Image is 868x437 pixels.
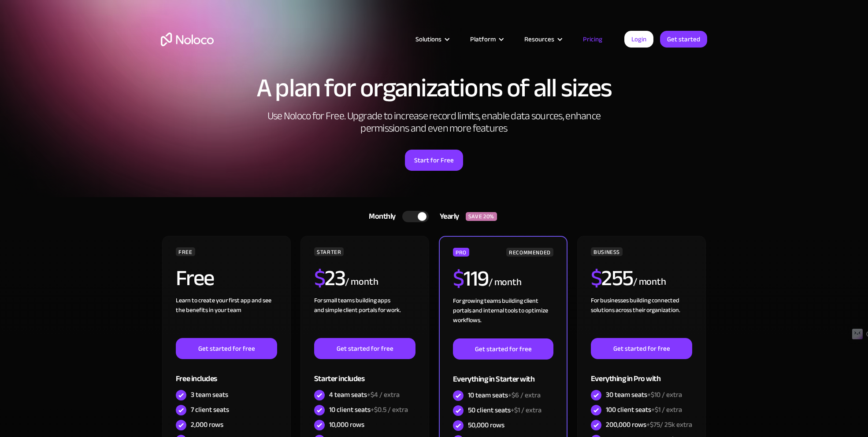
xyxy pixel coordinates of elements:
span: $ [453,258,464,299]
div: 4 team seats [329,390,400,400]
div: BUSINESS [591,247,623,256]
div: Yearly [429,210,466,223]
div: 10 team seats [468,390,541,400]
div: Learn to create your first app and see the benefits in your team ‍ [176,296,277,338]
div: 2,000 rows [191,420,223,430]
h1: A plan for organizations of all sizes [161,75,707,101]
a: Get started for free [176,338,277,359]
span: +$75/ 25k extra [646,418,692,431]
div: 100 client seats [606,405,682,415]
div: SAVE 20% [466,212,497,221]
div: Everything in Pro with [591,359,692,388]
div: Resources [513,33,572,45]
div: PRO [453,248,469,257]
div: / month [489,275,522,290]
div: For businesses building connected solutions across their organization. ‍ [591,296,692,338]
div: For small teams building apps and simple client portals for work. ‍ [314,296,415,338]
div: Platform [470,33,496,45]
div: Solutions [415,33,441,45]
a: home [161,33,214,46]
h2: 255 [591,267,633,289]
div: Solutions [404,33,459,45]
a: Get started [660,31,707,48]
span: +$1 / extra [651,403,682,416]
div: Resources [524,33,554,45]
span: +$6 / extra [508,389,541,402]
a: Get started for free [314,338,415,359]
div: STARTER [314,247,344,256]
span: +$4 / extra [367,388,400,401]
a: Get started for free [453,338,553,360]
div: Everything in Starter with [453,360,553,388]
div: 200,000 rows [606,420,692,430]
div: 10 client seats [329,405,408,415]
a: Pricing [572,33,613,45]
div: Platform [459,33,513,45]
div: Free includes [176,359,277,388]
a: Get started for free [591,338,692,359]
div: Monthly [358,210,402,223]
span: $ [591,257,602,299]
div: 7 client seats [191,405,229,415]
a: Login [624,31,653,48]
div: For growing teams building client portals and internal tools to optimize workflows. [453,296,553,338]
span: +$1 / extra [511,404,542,417]
span: $ [314,257,325,299]
div: 3 team seats [191,390,228,400]
div: 50 client seats [468,405,542,415]
h2: Free [176,267,214,289]
div: / month [345,275,378,289]
span: +$10 / extra [647,388,682,401]
h2: 23 [314,267,345,289]
div: 10,000 rows [329,420,364,430]
div: FREE [176,247,195,256]
h2: 119 [453,268,489,290]
div: / month [633,275,666,289]
div: 50,000 rows [468,420,504,430]
h2: Use Noloco for Free. Upgrade to increase record limits, enable data sources, enhance permissions ... [258,110,610,135]
div: 30 team seats [606,390,682,400]
div: Starter includes [314,359,415,388]
div: RECOMMENDED [506,248,553,257]
span: +$0.5 / extra [371,403,408,416]
a: Start for Free [405,150,463,171]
